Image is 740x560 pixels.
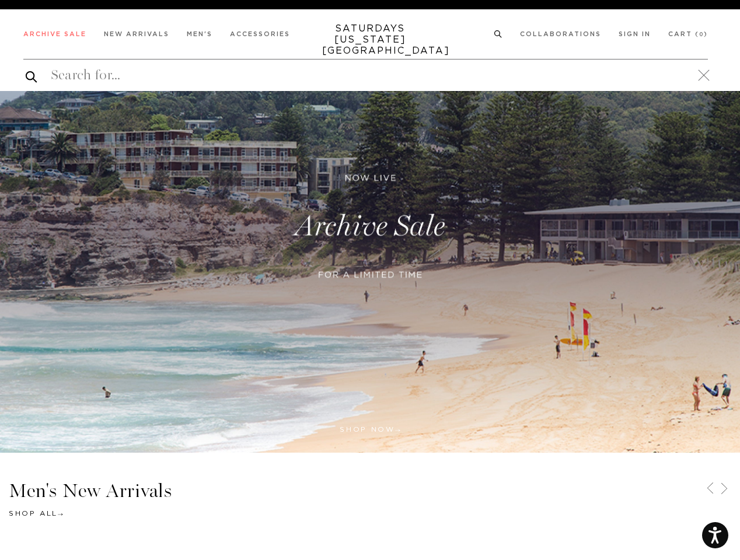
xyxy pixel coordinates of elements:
[104,31,169,37] a: New Arrivals
[322,23,418,57] a: SATURDAYS[US_STATE][GEOGRAPHIC_DATA]
[668,31,708,37] a: Cart (0)
[699,32,704,37] small: 0
[23,31,86,37] a: Archive Sale
[9,481,731,501] h3: Men's New Arrivals
[230,31,290,37] a: Accessories
[187,31,212,37] a: Men's
[9,510,63,517] a: Shop All
[619,31,651,37] a: Sign In
[23,66,708,85] input: Search for...
[520,31,601,37] a: Collaborations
